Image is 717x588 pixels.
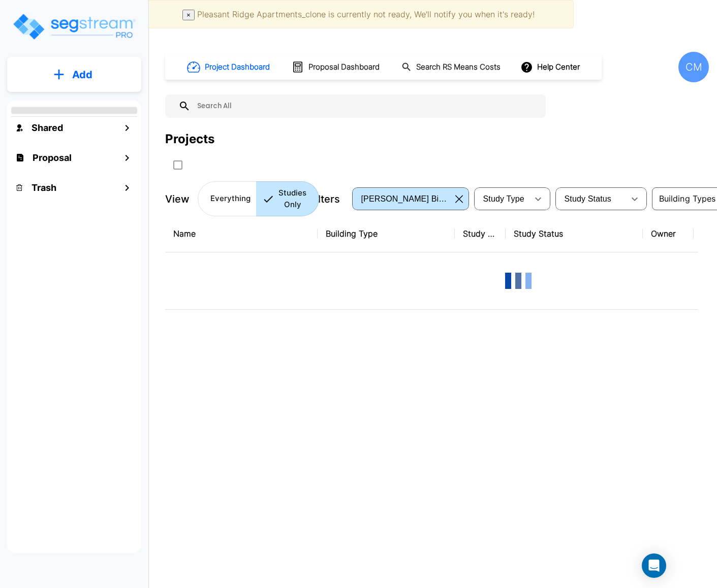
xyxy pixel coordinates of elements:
h1: Project Dashboard [205,61,270,73]
p: Studies Only [278,187,306,210]
button: Proposal Dashboard [288,56,385,78]
th: Name [165,215,318,252]
th: Study Status [506,215,643,252]
button: Everything [198,181,257,216]
div: Platform [198,181,319,216]
div: Select [354,185,451,213]
h1: Search RS Means Costs [416,61,501,73]
p: Filters [309,191,340,207]
button: Help Center [518,57,584,77]
th: Building Type [318,215,455,252]
div: Projects [165,130,214,148]
th: Study Type [455,215,506,252]
p: Add [72,67,92,82]
button: Studies Only [256,181,319,216]
span: × [186,11,191,19]
img: Loading [498,260,539,301]
button: Close [182,10,195,20]
h1: Proposal Dashboard [308,61,380,73]
button: SelectAll [168,155,188,175]
span: Pleasant Ridge Apartments_clone is currently not ready, We'll notify you when it's ready! [197,9,535,19]
button: Add [7,60,141,89]
button: Project Dashboard [183,56,275,78]
button: Search RS Means Costs [397,57,506,77]
span: Study Type [483,194,524,203]
div: CM [678,52,709,82]
p: View [165,191,190,207]
h1: Trash [32,181,56,194]
h1: Proposal [33,151,72,165]
img: Logo [12,12,136,41]
p: Everything [210,193,251,205]
h1: Shared [32,121,63,135]
th: Owner [643,215,694,252]
input: Search All [191,94,541,118]
div: Select [476,185,528,213]
div: Select [557,185,625,213]
div: Open Intercom Messenger [642,553,666,578]
span: Study Status [565,194,612,203]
